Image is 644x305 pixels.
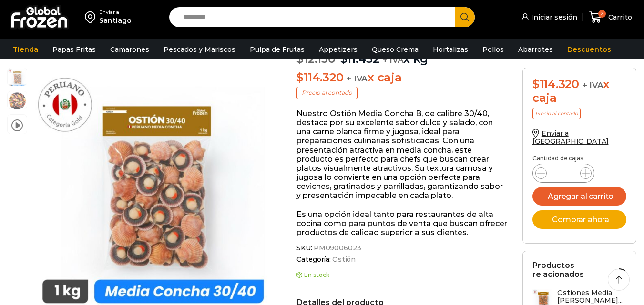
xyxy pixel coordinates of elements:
a: Ostión [331,256,356,264]
a: Tienda [8,40,43,59]
bdi: 114.320 [532,77,579,91]
a: Enviar a [GEOGRAPHIC_DATA] [532,129,609,146]
a: 2 Carrito [587,6,634,29]
a: Queso Crema [367,40,423,59]
a: Iniciar sesión [519,8,577,27]
bdi: 114.320 [296,70,343,84]
span: 2 [598,10,606,18]
button: Agregar al carrito [532,187,627,206]
span: $ [532,77,540,91]
div: x caja [532,78,627,105]
span: Iniciar sesión [529,12,577,22]
span: ostiones-con-concha [8,91,27,110]
div: Santiago [99,16,132,25]
button: Search button [455,7,475,27]
p: Es una opción ideal tanto para restaurantes de alta cocina como para puntos de venta que buscan o... [296,210,508,237]
input: Product quantity [554,167,572,180]
h3: Ostiones Media [PERSON_NAME]... [557,289,627,305]
bdi: 11.432 [340,52,379,66]
p: Precio al contado [532,108,581,119]
a: Pulpa de Frutas [245,40,309,59]
span: $ [296,52,304,66]
p: Precio al contado [296,87,358,99]
span: + IVA [583,80,603,90]
span: + IVA [347,74,368,83]
a: Hortalizas [428,40,473,59]
a: Abarrotes [513,40,558,59]
span: Carrito [606,12,632,22]
a: Descuentos [562,40,616,59]
span: $ [340,52,348,66]
span: SKU: [296,244,508,252]
p: Cantidad de cajas [532,155,627,162]
button: Comprar ahora [532,210,627,229]
span: Categoría: [296,256,508,264]
bdi: 12.150 [296,52,335,66]
a: Pollos [478,40,509,59]
a: Appetizers [314,40,362,59]
p: x caja [296,71,508,85]
div: Enviar a [99,9,132,16]
p: Nuestro Ostión Media Concha B, de calibre 30/40, destaca por su excelente sabor dulce y salado, c... [296,109,508,200]
span: $ [296,70,304,84]
h2: Productos relacionados [532,261,627,279]
span: ostion media concha 30:40 [8,68,27,87]
a: Pescados y Mariscos [159,40,240,59]
p: En stock [296,272,508,278]
img: address-field-icon.svg [85,9,99,25]
a: Camarones [105,40,154,59]
a: Papas Fritas [48,40,101,59]
span: + IVA [383,55,404,65]
span: PM09006023 [312,244,361,252]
